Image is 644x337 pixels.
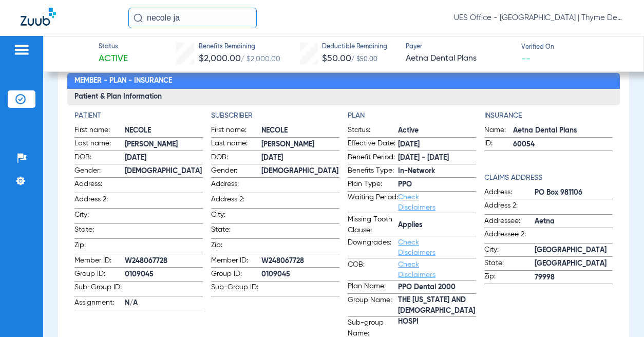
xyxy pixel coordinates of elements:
[261,153,339,163] span: [DATE]
[484,125,513,137] span: Name:
[211,194,261,208] span: Address 2:
[125,166,203,177] span: [DEMOGRAPHIC_DATA]
[211,282,261,296] span: Sub-Group ID:
[125,125,203,136] span: NECOLE
[348,110,476,121] h4: Plan
[211,224,261,238] span: State:
[348,259,398,280] span: COB:
[398,239,435,256] a: Check Disclaimers
[74,224,125,238] span: State:
[74,138,125,151] span: Last name:
[199,54,241,63] span: $2,000.00
[398,194,435,211] a: Check Disclaimers
[67,89,620,105] h3: Patient & Plan Information
[211,240,261,254] span: Zip:
[398,306,476,316] span: THE [US_STATE] AND [DEMOGRAPHIC_DATA] HOSPI
[406,52,512,65] span: Aetna Dental Plans
[125,269,203,280] span: 0109045
[74,210,125,223] span: City:
[513,139,613,150] span: 60054
[348,179,398,191] span: Plan Type:
[535,216,613,227] span: Aetna
[211,210,261,223] span: City:
[99,52,128,65] span: Active
[211,269,261,281] span: Group ID:
[535,272,613,283] span: 79998
[484,229,535,243] span: Addressee 2:
[322,43,387,52] span: Deductible Remaining
[398,282,476,293] span: PPO Dental 2000
[484,110,613,121] h4: Insurance
[398,179,476,190] span: PPO
[211,110,339,121] h4: Subscriber
[322,54,351,63] span: $50.00
[74,152,125,164] span: DOB:
[513,125,613,136] span: Aetna Dental Plans
[484,173,613,183] h4: Claims Address
[261,166,339,177] span: [DEMOGRAPHIC_DATA]
[211,138,261,151] span: Last name:
[348,281,398,293] span: Plan Name:
[351,57,377,63] span: / $50.00
[484,271,535,284] span: Zip:
[484,138,513,151] span: ID:
[74,194,125,208] span: Address 2:
[398,139,476,150] span: [DATE]
[261,269,339,280] span: 0109045
[125,153,203,163] span: [DATE]
[74,165,125,178] span: Gender:
[484,216,535,228] span: Addressee:
[484,258,535,270] span: State:
[74,297,125,310] span: Assignment:
[484,200,535,214] span: Address 2:
[13,44,30,56] img: hamburger-icon
[74,282,125,296] span: Sub-Group ID:
[99,43,128,52] span: Status
[348,138,398,151] span: Effective Date:
[74,110,203,121] h4: Patient
[348,125,398,137] span: Status:
[67,73,620,89] h2: Member - Plan - Insurance
[74,125,125,137] span: First name:
[211,179,261,193] span: Address:
[128,8,257,28] input: Search for patients
[21,8,56,26] img: Zuub Logo
[74,255,125,268] span: Member ID:
[74,269,125,281] span: Group ID:
[454,13,623,23] span: UES Office - [GEOGRAPHIC_DATA] | Thyme Dental Care
[484,245,535,257] span: City:
[211,125,261,137] span: First name:
[125,139,203,150] span: [PERSON_NAME]
[348,214,398,236] span: Missing Tooth Clause:
[348,165,398,178] span: Benefits Type:
[211,255,261,268] span: Member ID:
[521,43,628,52] span: Verified On
[74,240,125,254] span: Zip:
[484,187,535,199] span: Address:
[211,152,261,164] span: DOB:
[241,55,280,63] span: / $2,000.00
[406,43,512,52] span: Payer
[398,153,476,163] span: [DATE] - [DATE]
[125,256,203,267] span: W248067728
[125,298,203,309] span: N/A
[398,166,476,177] span: In-Network
[261,125,339,136] span: NECOLE
[535,245,613,256] span: [GEOGRAPHIC_DATA]
[398,261,435,278] a: Check Disclaimers
[261,256,339,267] span: W248067728
[398,125,476,136] span: Active
[348,237,398,258] span: Downgrades:
[348,192,398,213] span: Waiting Period:
[521,53,531,64] span: --
[535,258,613,269] span: [GEOGRAPHIC_DATA]
[211,165,261,178] span: Gender:
[348,152,398,164] span: Benefit Period:
[593,288,644,337] iframe: Chat Widget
